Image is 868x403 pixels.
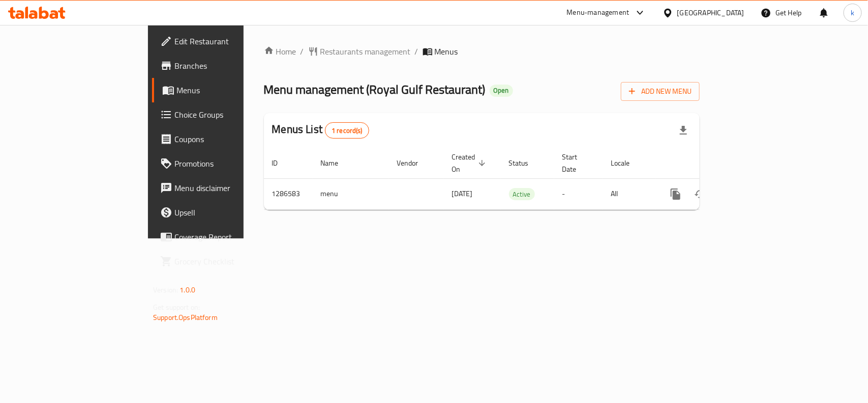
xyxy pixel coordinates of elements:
[325,122,369,139] div: Total records count
[153,283,178,297] span: Version:
[435,45,458,58] span: Menus
[174,255,285,267] span: Grocery Checklist
[152,78,293,102] a: Menus
[264,78,486,101] span: Menu management ( Royal Gulf Restaurant )
[509,157,542,169] span: Status
[567,7,630,19] div: Menu-management
[152,249,293,274] a: Grocery Checklist
[264,45,700,58] nav: breadcrumb
[152,225,293,249] a: Coverage Report
[452,187,473,200] span: [DATE]
[153,311,218,324] a: Support.OpsPlatform
[490,86,513,95] span: Open
[509,188,535,200] div: Active
[152,53,293,78] a: Branches
[308,45,411,58] a: Restaurants management
[174,35,285,47] span: Edit Restaurant
[621,82,700,101] button: Add New Menu
[562,151,591,175] span: Start Date
[688,182,712,206] button: Change Status
[321,157,352,169] span: Name
[174,109,285,121] span: Choice Groups
[176,84,285,96] span: Menus
[397,157,432,169] span: Vendor
[174,157,285,170] span: Promotions
[671,118,696,143] div: Export file
[179,283,195,297] span: 1.0.0
[325,126,369,136] span: 1 record(s)
[152,29,293,53] a: Edit Restaurant
[452,151,489,175] span: Created On
[272,122,369,139] h2: Menus List
[152,200,293,225] a: Upsell
[264,148,769,210] table: enhanced table
[153,301,200,314] span: Get support on:
[313,178,389,209] td: menu
[152,151,293,176] a: Promotions
[490,85,513,97] div: Open
[320,45,411,58] span: Restaurants management
[272,157,291,169] span: ID
[174,60,285,72] span: Branches
[655,148,769,179] th: Actions
[174,133,285,145] span: Coupons
[174,182,285,194] span: Menu disclaimer
[603,178,655,209] td: All
[174,231,285,243] span: Coverage Report
[851,7,854,18] span: k
[415,45,418,58] li: /
[554,178,603,209] td: -
[152,102,293,127] a: Choice Groups
[152,127,293,151] a: Coupons
[509,189,535,200] span: Active
[677,7,744,18] div: [GEOGRAPHIC_DATA]
[611,157,643,169] span: Locale
[152,176,293,200] a: Menu disclaimer
[301,45,304,58] li: /
[664,182,688,206] button: more
[174,206,285,219] span: Upsell
[629,85,692,98] span: Add New Menu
